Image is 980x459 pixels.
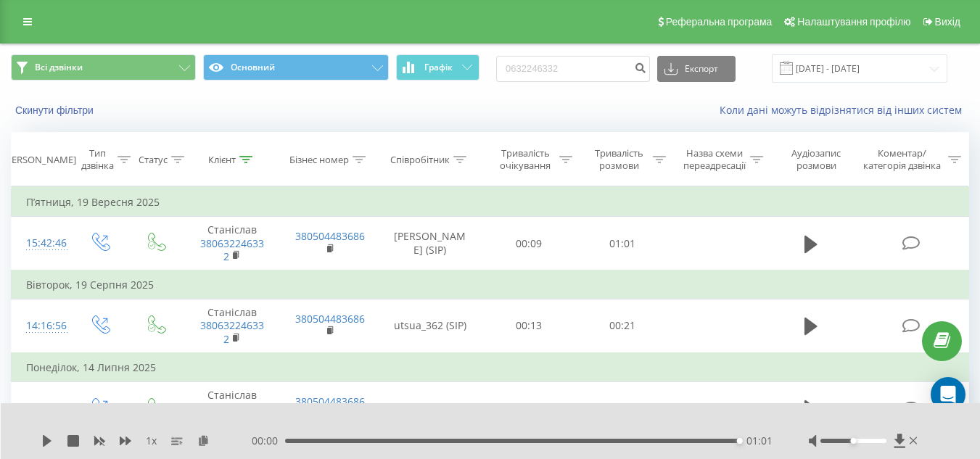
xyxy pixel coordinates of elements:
[576,217,670,270] td: 01:01
[139,154,168,166] div: Статус
[26,394,57,423] div: 11:40:56
[396,54,479,80] button: Графік
[589,147,649,172] div: Тривалість розмови
[683,147,746,172] div: Назва схеми переадресації
[378,381,482,435] td: utsua_362 (SIP)
[496,56,650,82] input: Пошук за номером
[184,381,281,435] td: Станіслав
[378,299,482,353] td: utsua_362 (SIP)
[850,438,856,444] div: Accessibility label
[378,217,482,270] td: [PERSON_NAME] (SIP)
[11,54,196,80] button: Всі дзвінки
[737,438,743,444] div: Accessibility label
[935,16,960,28] span: Вихід
[295,394,365,408] a: 380504483686
[184,299,281,353] td: Станіслав
[482,217,576,270] td: 00:09
[424,62,453,73] span: Графік
[26,312,57,340] div: 14:16:56
[931,377,965,412] div: Open Intercom Messenger
[289,154,349,166] div: Бізнес номер
[576,299,670,353] td: 00:21
[860,147,944,172] div: Коментар/категорія дзвінка
[26,229,57,257] div: 15:42:46
[81,147,114,172] div: Тип дзвінка
[482,381,576,435] td: 00:07
[146,434,157,448] span: 1 x
[482,299,576,353] td: 00:13
[12,270,969,299] td: Вівторок, 19 Серпня 2025
[200,236,264,263] a: 380632246332
[12,188,969,217] td: П’ятниця, 19 Вересня 2025
[390,154,450,166] div: Співробітник
[576,381,670,435] td: 00:21
[295,312,365,326] a: 380504483686
[3,154,76,166] div: [PERSON_NAME]
[657,56,736,82] button: Експорт
[200,318,264,345] a: 380632246332
[746,434,773,448] span: 01:01
[797,16,910,28] span: Налаштування профілю
[780,147,853,172] div: Аудіозапис розмови
[208,154,236,166] div: Клієнт
[12,353,969,382] td: Понеділок, 14 Липня 2025
[35,62,83,73] span: Всі дзвінки
[184,217,281,270] td: Станіслав
[295,229,365,243] a: 380504483686
[252,434,285,448] span: 00:00
[200,401,264,428] a: 380632246332
[495,147,556,172] div: Тривалість очікування
[720,103,969,117] a: Коли дані можуть відрізнятися вiд інших систем
[11,104,101,117] button: Скинути фільтри
[666,16,773,28] span: Реферальна програма
[203,54,388,80] button: Основний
